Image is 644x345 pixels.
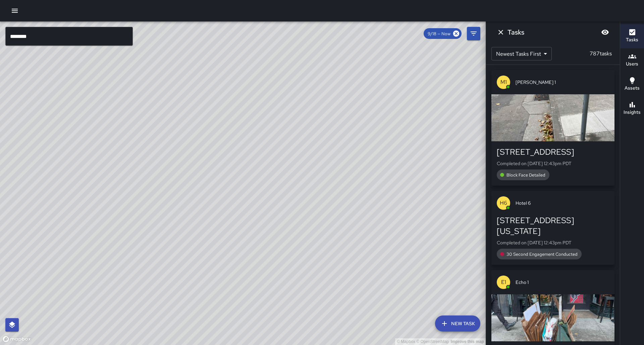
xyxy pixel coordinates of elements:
[620,48,644,72] button: Users
[491,191,614,265] button: H6Hotel 6[STREET_ADDRESS][US_STATE]Completed on [DATE] 12:43pm PDT30 Second Engagement Conducted
[598,26,612,39] button: Blur
[500,199,507,207] p: H6
[502,251,582,257] span: 30 Second Engagement Conducted
[620,97,644,121] button: Insights
[502,172,549,178] span: Block Face Detailed
[587,50,614,58] p: 787 tasks
[497,160,609,167] p: Completed on [DATE] 12:43pm PDT
[620,72,644,97] button: Assets
[625,85,640,92] h6: Assets
[435,315,480,332] button: New Task
[501,278,506,286] p: E1
[620,24,644,48] button: Tasks
[507,27,524,38] h6: Tasks
[516,279,609,286] span: Echo 1
[497,147,609,157] div: [STREET_ADDRESS]
[497,239,609,246] p: Completed on [DATE] 12:43pm PDT
[424,31,454,37] span: 9/18 — Now
[516,79,609,86] span: [PERSON_NAME] 1
[624,109,641,116] h6: Insights
[500,78,507,86] p: M1
[626,36,638,44] h6: Tasks
[626,60,638,68] h6: Users
[497,215,609,237] div: [STREET_ADDRESS][US_STATE]
[494,26,507,39] button: Dismiss
[491,47,552,60] div: Newest Tasks First
[491,70,614,186] button: M1[PERSON_NAME] 1[STREET_ADDRESS]Completed on [DATE] 12:43pm PDTBlock Face Detailed
[516,200,609,206] span: Hotel 6
[424,28,462,39] div: 9/18 — Now
[467,27,480,40] button: Filters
